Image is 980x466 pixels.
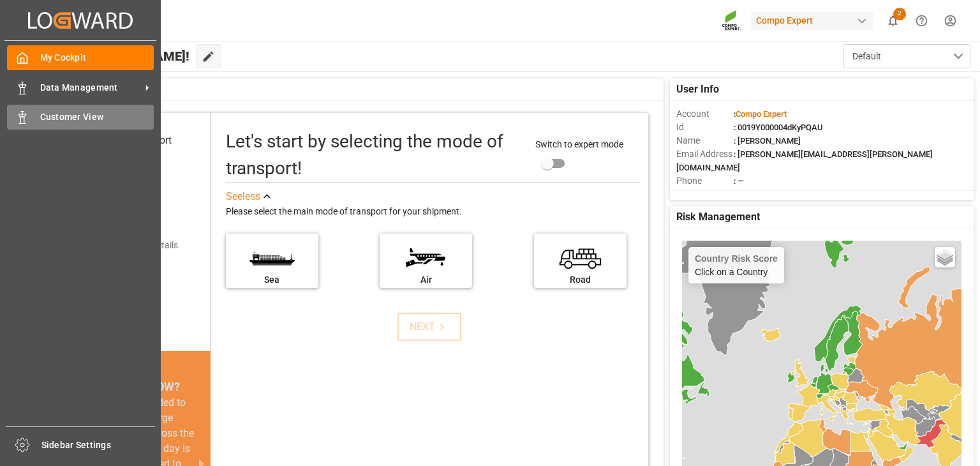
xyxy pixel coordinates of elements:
[736,109,787,119] span: Compo Expert
[695,253,778,277] div: Click on a Country
[734,190,766,199] span: : Shipper
[734,176,744,186] span: : —
[232,273,312,287] div: Sea
[676,82,719,97] span: User Info
[40,81,141,94] span: Data Management
[676,188,734,201] span: Account Type
[41,439,156,452] span: Sidebar Settings
[7,105,154,130] a: Customer View
[40,110,154,124] span: Customer View
[722,10,742,32] img: Screenshot%202023-09-29%20at%2010.02.21.png_1712312052.png
[676,121,734,134] span: Id
[734,136,801,146] span: : [PERSON_NAME]
[843,44,970,68] button: open menu
[226,204,639,220] div: Please select the main mode of transport for your shipment.
[676,134,734,147] span: Name
[852,50,881,63] span: Default
[879,6,907,35] button: show 2 new notifications
[676,107,734,121] span: Account
[7,45,154,70] a: My Cockpit
[676,147,734,161] span: Email Address
[410,319,449,334] div: NEXT
[226,128,523,182] div: Let's start by selecting the mode of transport!
[676,209,760,225] span: Risk Management
[893,8,906,20] span: 2
[40,51,154,64] span: My Cockpit
[935,247,955,267] a: Layers
[734,123,823,132] span: : 0019Y000004dKyPQAU
[734,109,787,119] span: :
[535,139,623,149] span: Switch to expert mode
[52,44,189,68] span: Hello [PERSON_NAME]!
[676,149,933,172] span: : [PERSON_NAME][EMAIL_ADDRESS][PERSON_NAME][DOMAIN_NAME]
[907,6,936,35] button: Help Center
[676,174,734,188] span: Phone
[751,11,873,30] div: Compo Expert
[695,253,778,264] h4: Country Risk Score
[751,8,879,33] button: Compo Expert
[397,313,461,341] button: NEXT
[226,189,260,204] div: See less
[386,273,466,287] div: Air
[540,273,620,287] div: Road
[98,239,178,252] div: Add shipping details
